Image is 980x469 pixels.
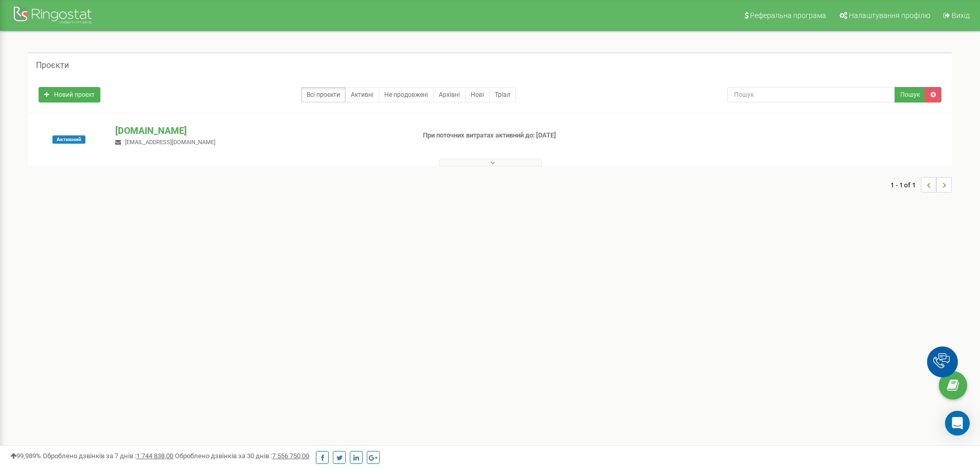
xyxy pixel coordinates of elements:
[43,452,173,460] span: Оброблено дзвінків за 7 днів :
[379,87,434,102] a: Не продовжені
[36,61,69,70] h5: Проєкти
[465,87,490,102] a: Нові
[750,11,826,20] span: Реферальна програма
[52,135,85,144] span: Активний
[175,452,309,460] span: Оброблено дзвінків за 30 днів :
[890,177,921,193] span: 1 - 1 of 1
[10,452,41,460] span: 99,989%
[727,87,895,102] input: Пошук
[890,167,952,203] nav: ...
[895,87,925,102] button: Пошук
[952,11,970,20] span: Вихід
[849,11,930,20] span: Налаштування профілю
[125,139,216,146] span: [EMAIL_ADDRESS][DOMAIN_NAME]
[301,87,346,102] a: Всі проєкти
[272,452,309,460] u: 7 556 750,00
[39,87,100,102] a: Новий проєкт
[115,124,406,137] p: [DOMAIN_NAME]
[136,452,173,460] u: 1 744 838,00
[945,411,970,436] div: Open Intercom Messenger
[345,87,379,102] a: Активні
[433,87,466,102] a: Архівні
[423,131,637,141] p: При поточних витратах активний до: [DATE]
[489,87,516,102] a: Тріал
